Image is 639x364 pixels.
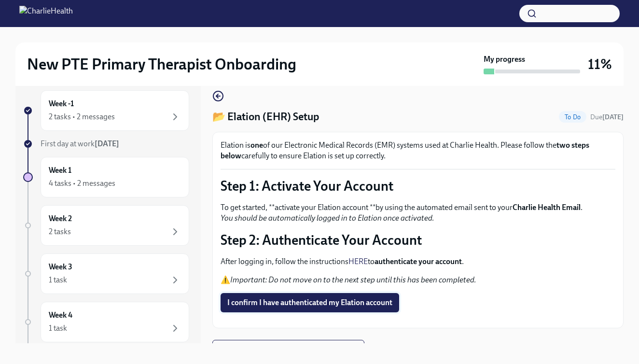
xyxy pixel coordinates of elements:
span: October 3rd, 2025 07:00 [590,112,624,122]
h2: New PTE Primary Therapist Onboarding [27,55,296,74]
p: Step 1: Activate Your Account [221,177,615,195]
strong: authenticate your account [375,257,462,266]
div: 1 task [49,323,67,334]
h6: Week 2 [49,213,72,224]
div: 2 tasks • 2 messages [49,112,115,122]
strong: [DATE] [602,113,624,121]
div: 4 tasks • 2 messages [49,178,115,189]
span: First day at work [41,139,119,148]
p: After logging in, follow the instructions to . [221,256,615,267]
p: Step 2: Authenticate Your Account [221,231,615,249]
strong: [DATE] [95,139,119,148]
h6: Week -1 [49,98,74,109]
div: 1 task [49,275,67,285]
strong: My progress [484,54,525,65]
a: Week 31 task [23,253,189,294]
h4: 📂 Elation (EHR) Setup [212,110,319,124]
h3: 11% [588,56,612,73]
p: ⚠️ [221,275,615,285]
span: Due [590,113,624,121]
strong: one [250,140,263,150]
img: CharlieHealth [19,6,73,21]
a: Week 22 tasks [23,205,189,246]
p: Elation is of our Electronic Medical Records (EMR) systems used at Charlie Health. Please follow ... [221,140,615,161]
a: HERE [348,257,368,266]
button: I confirm I have authenticated my Elation account [221,293,399,312]
strong: Charlie Health Email [513,203,581,212]
a: Week -12 tasks • 2 messages [23,90,189,131]
span: To Do [559,113,586,121]
h6: Week 1 [49,165,71,176]
div: 2 tasks [49,226,71,237]
em: Important: Do not move on to the next step until this has been completed. [230,275,476,284]
h6: Week 3 [49,262,72,272]
a: Week 14 tasks • 2 messages [23,157,189,197]
h6: Week 4 [49,310,72,321]
a: First day at work[DATE] [23,139,189,149]
p: To get started, **activate your Elation account **by using the automated email sent to your . [221,202,615,224]
span: I confirm I have authenticated my Elation account [227,298,392,308]
em: You should be automatically logged in to Elation once activated. [221,213,434,223]
a: Week 41 task [23,302,189,342]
